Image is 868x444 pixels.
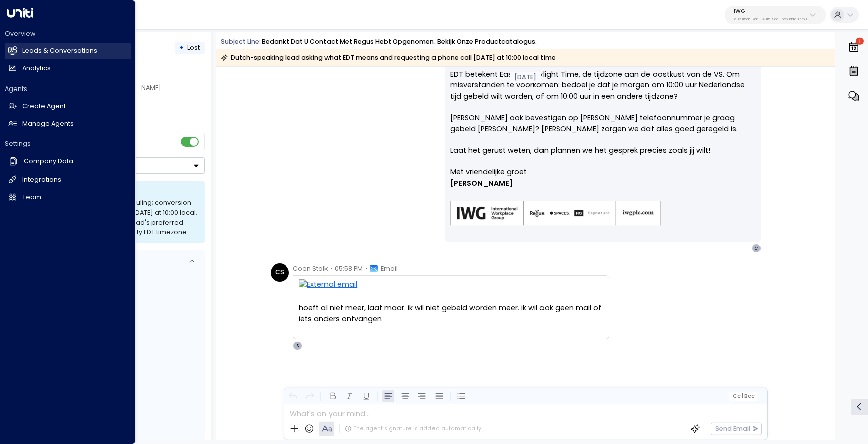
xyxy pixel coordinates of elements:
[271,263,289,282] div: CS
[287,390,299,403] button: Undo
[856,38,864,45] span: 1
[299,279,603,292] img: External email
[22,193,41,202] h2: Team
[365,263,368,274] span: •
[450,167,755,238] div: Signature
[734,8,807,14] p: IWG
[293,341,302,350] div: S
[729,392,758,400] button: Cc|Bcc
[5,29,131,38] h2: Overview
[22,46,97,56] h2: Leads & Conversations
[381,263,398,274] span: Email
[450,201,661,226] img: AIorK4zU2Kz5WUNqa9ifSKC9jFH1hjwenjvh85X70KBOPduETvkeZu4OqG8oPuqbwvp3xfXcMQJCRtwYb-SG
[304,390,316,403] button: Redo
[5,84,131,94] h2: Agents
[5,60,131,77] a: Analytics
[725,6,826,24] button: IWGe92915cb-7661-49f5-9dc1-5c58aae37760
[5,153,131,170] a: Company Data
[221,37,261,46] span: Subject Line:
[5,189,131,206] a: Team
[262,37,537,47] div: Bedankt dat u contact met Regus hebt opgenomen. Bekijk onze productcatalogus.
[510,72,541,83] div: [DATE]
[5,116,131,132] a: Manage Agents
[450,178,513,189] span: [PERSON_NAME]
[732,393,755,399] span: Cc Bcc
[752,244,761,253] div: C
[221,53,556,63] div: Dutch-speaking lead asking what EDT means and requesting a phone call [DATE] at 10:00 local time
[330,263,333,274] span: •
[845,36,862,58] button: 1
[5,43,131,59] a: Leads & Conversations
[22,64,51,73] h2: Analytics
[345,425,481,433] div: The agent signature is added automatically
[22,102,66,111] h2: Create Agent
[5,171,131,188] a: Integrations
[24,157,73,166] h2: Company Data
[293,263,328,274] span: Coen Stolk
[450,167,527,178] span: Met vriendelijke groet
[179,40,184,56] div: •
[734,17,807,21] p: e92915cb-7661-49f5-9dc1-5c58aae37760
[187,43,200,52] span: Lost
[22,175,61,185] h2: Integrations
[335,263,363,274] span: 05:58 PM
[450,47,755,167] p: Hi Coen, EDT betekent Eastern Daylight Time, de tijdzone aan de oostkust van de VS. Om misverstan...
[5,98,131,115] a: Create Agent
[22,119,74,129] h2: Manage Agents
[742,393,743,399] span: |
[5,139,131,148] h2: Settings
[299,303,603,324] div: hoeft al niet meer, laat maar. ik wil niet gebeld worden meer. ik wil ook geen mail of iets ander...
